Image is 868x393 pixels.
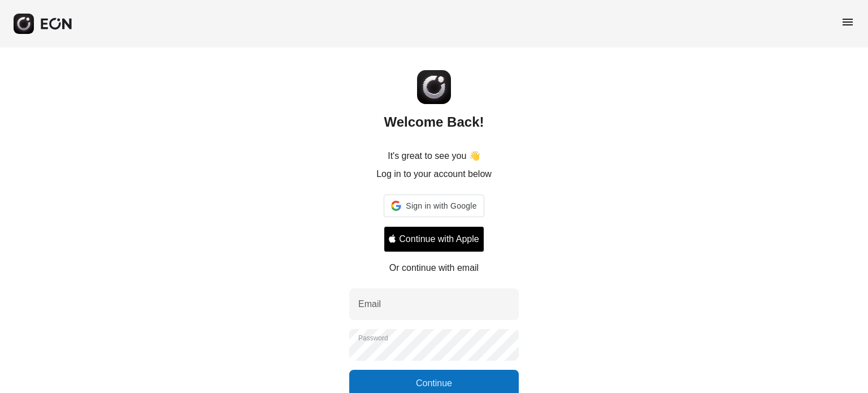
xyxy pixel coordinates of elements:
[358,297,381,311] label: Email
[384,113,484,131] h2: Welcome Back!
[389,261,479,275] p: Or continue with email
[388,149,480,163] p: It's great to see you 👋
[406,199,476,213] span: Sign in with Google
[376,167,492,181] p: Log in to your account below
[384,195,484,217] div: Sign in with Google
[841,15,854,29] span: menu
[384,226,484,252] button: Signin with apple ID
[358,334,388,343] label: Password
